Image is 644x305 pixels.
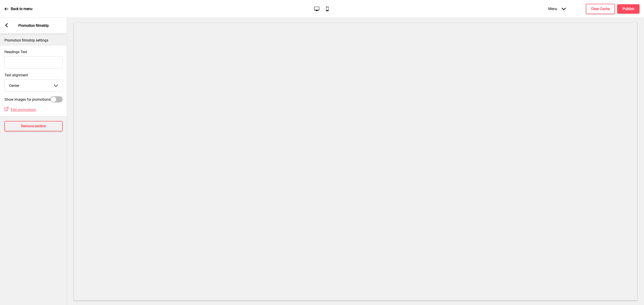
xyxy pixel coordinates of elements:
label: Headings Text [4,50,27,54]
button: Remove section [4,121,63,131]
a: Back to menu [4,3,32,15]
p: Promotion filmstrip [18,23,49,28]
h4: Publish [623,6,634,11]
div: Menu [544,2,570,15]
button: Clear Cache [586,4,615,14]
a: Edit promotions [8,108,36,112]
label: Text alignment [4,73,63,77]
p: Back to menu [11,6,32,11]
label: Show images for promotions [4,97,50,102]
p: Promotion filmstrip settings [4,38,63,43]
h4: Remove section [21,124,46,129]
span: Edit promotions [11,108,36,112]
h4: Clear Cache [591,6,610,11]
button: Publish [617,4,640,14]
